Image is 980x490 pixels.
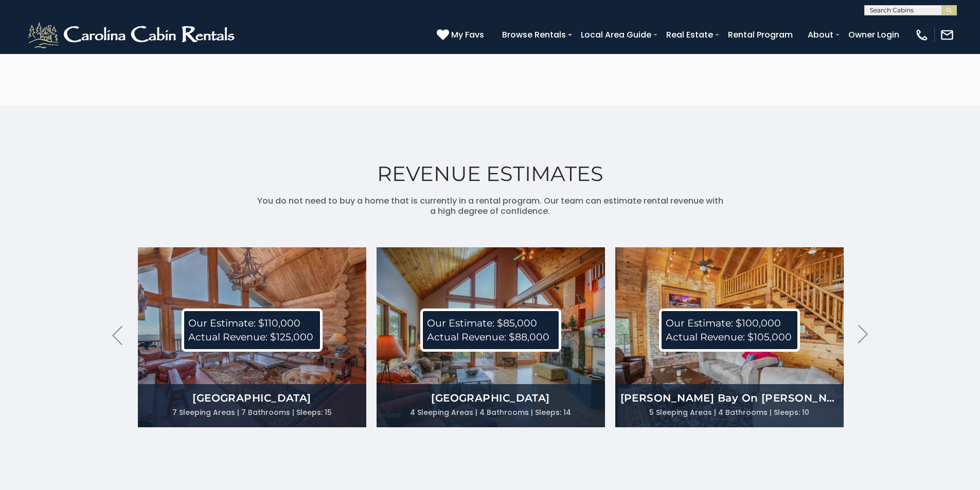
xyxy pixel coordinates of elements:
[138,247,366,427] a: Our Estimate: $110,000Actual Revenue: $125,000 [GEOGRAPHIC_DATA] 7 Sleeping Areas 7 Bathrooms Sle...
[296,405,332,420] li: Sleeps: 15
[803,26,839,44] a: About
[182,308,323,352] p: Our Estimate: $110,000 Actual Revenue: $125,000
[256,196,724,216] p: You do not need to buy a home that is currently in a rental program. Our team can estimate rental...
[843,26,904,44] a: Owner Login
[659,308,800,352] p: Our Estimate: $100,000 Actual Revenue: $105,000
[649,405,716,420] li: 5 Sleeping Areas
[661,26,718,44] a: Real Estate
[576,26,656,44] a: Local Area Guide
[497,26,571,44] a: Browse Rentals
[723,26,798,44] a: Rental Program
[26,162,954,186] h2: REVENUE ESTIMATES
[451,28,484,41] span: My Favs
[535,405,571,420] li: Sleeps: 14
[410,405,477,420] li: 4 Sleeping Areas
[615,391,844,405] h4: [PERSON_NAME] Bay on [PERSON_NAME] Lake
[138,391,366,405] h4: [GEOGRAPHIC_DATA]
[172,405,239,420] li: 7 Sleeping Areas
[915,28,929,42] img: phone-regular-white.png
[241,405,294,420] li: 7 Bathrooms
[420,308,561,352] p: Our Estimate: $85,000 Actual Revenue: $88,000
[940,28,954,42] img: mail-regular-white.png
[377,391,605,405] h4: [GEOGRAPHIC_DATA]
[615,247,844,427] a: Our Estimate: $100,000Actual Revenue: $105,000 [PERSON_NAME] Bay on [PERSON_NAME] Lake 5 Sleeping...
[437,28,487,42] a: My Favs
[26,20,239,50] img: White-1-2.png
[718,405,772,420] li: 4 Bathrooms
[479,405,533,420] li: 4 Bathrooms
[774,405,809,420] li: Sleeps: 10
[377,247,605,427] a: Our Estimate: $85,000Actual Revenue: $88,000 [GEOGRAPHIC_DATA] 4 Sleeping Areas 4 Bathrooms Sleep...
